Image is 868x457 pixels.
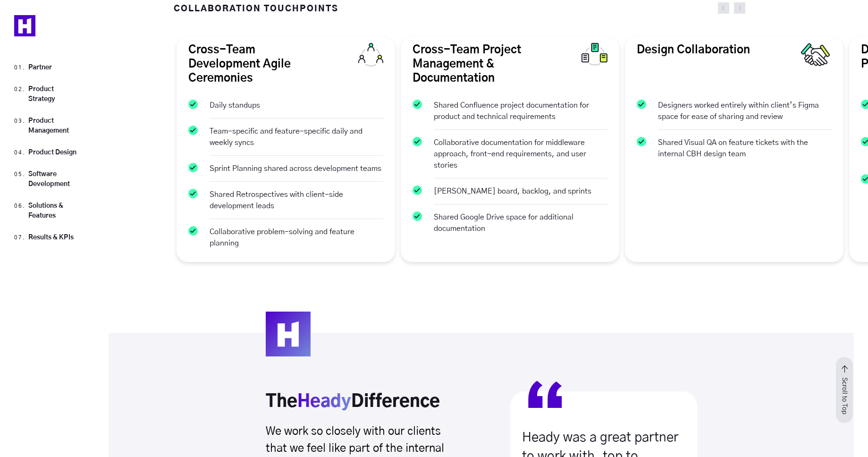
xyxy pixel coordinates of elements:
a: Product Design [28,149,76,156]
p: Shared Confluence project documentation for product and technical requirements [434,93,607,130]
img: Collabration_Icons5 [801,43,832,66]
p: Shared Retrospectives with client-side development leads [210,182,383,219]
a: Product Strategy [28,86,55,102]
h3: Design Collaboration [637,43,769,57]
img: Heady [14,15,35,36]
p: Team-specific and feature-specific daily and weekly syncs [210,118,383,156]
p: Collaborative documentation for middleware approach, front-end requirements, and user stories [434,130,607,178]
a: Software Development [28,171,70,187]
h3: The Difference [266,391,485,423]
h3: Cross-Team Project Management & Documentation [413,43,547,85]
p: Daily standups [210,93,383,118]
img: Collabration_Icons4 [581,43,607,66]
img: Logomark Purple [266,312,311,356]
h2: COLLABORATION TOUCHPOINTS [174,2,338,16]
span: Heady [297,393,351,410]
img: scroll-top [836,357,853,423]
p: Sprint Planning shared across development teams [210,156,383,182]
a: Results & KPIs [28,234,74,241]
a: Product Management [28,118,69,134]
p: Collaborative problem-solving and feature planning [210,219,383,256]
p: Designers worked entirely within client’s Figma space for ease of sharing and review [658,93,832,130]
a: Partner [28,64,52,71]
p: [PERSON_NAME] board, backlog, and sprints [434,178,607,204]
img: Collabration_Icons3 [358,43,383,67]
a: Solutions & Features [28,203,63,219]
p: Shared Visual QA on feature tickets with the internal CBH design team [658,130,832,167]
h3: Cross-Team Development Agile Ceremonies [188,43,323,85]
button: Go to top [836,357,853,423]
p: Shared Google Drive space for additional documentation [434,204,607,241]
